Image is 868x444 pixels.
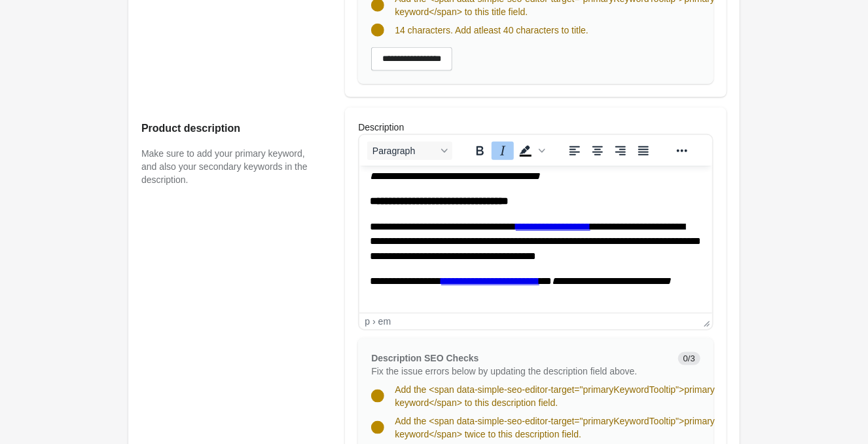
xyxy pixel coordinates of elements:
p: Make sure to add your primary keyword, and also your secondary keywords in the description. [141,147,319,186]
div: Press the Up and Down arrow keys to resize the editor. [698,313,712,329]
button: Align right [609,142,632,160]
p: Fix the issue errors below by updating the description field above. [371,365,668,378]
div: p [365,316,370,327]
button: Align left [564,142,586,160]
button: Align center [587,142,609,160]
iframe: Rich Text Area [359,166,712,313]
span: Description SEO Checks [371,353,479,363]
span: 14 characters. Add atleast 40 characters to title. [395,25,588,35]
div: › [372,316,376,327]
button: Blocks [367,142,452,160]
div: em [378,316,391,327]
button: Italic [492,142,514,160]
span: Add the <span data-simple-seo-editor-target="primaryKeywordTooltip">primary keyword</span> to thi... [395,384,715,408]
span: 0/3 [678,352,700,365]
div: Background color [515,142,547,160]
span: Paragraph [372,146,437,156]
button: Bold [469,142,491,160]
button: Justify [632,142,655,160]
h2: Product description [141,121,319,136]
button: Reveal or hide additional toolbar items [671,142,693,160]
span: Add the <span data-simple-seo-editor-target="primaryKeywordTooltip">primary keyword</span> twice ... [395,416,715,439]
